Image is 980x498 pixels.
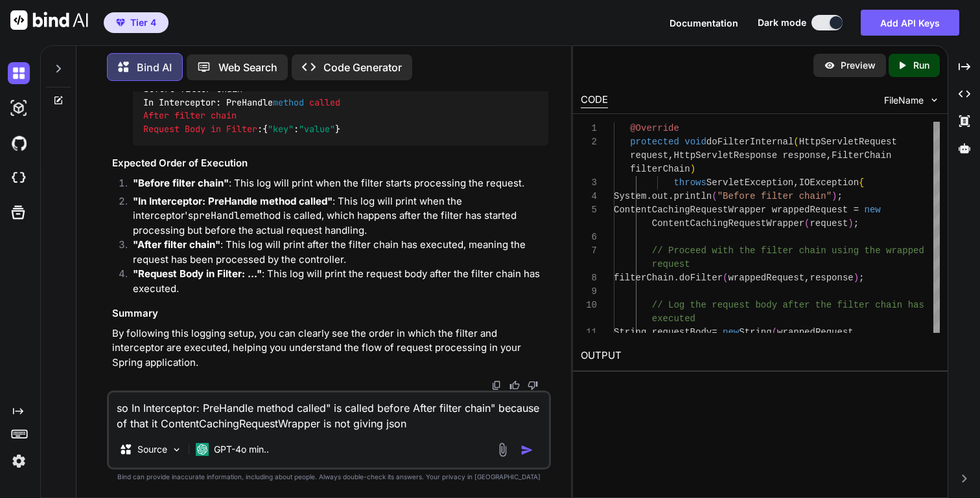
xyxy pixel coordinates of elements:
img: like [509,380,520,390]
span: wrappedRequest [729,273,805,283]
span: , [804,273,810,283]
span: ) [690,164,695,174]
span: , [826,150,832,161]
span: Filter [226,123,257,135]
span: After [143,109,169,121]
li: : This log will print when the filter starts processing the request. [122,176,548,194]
span: filterChain [614,273,673,283]
span: protected [630,137,679,147]
span: IOException [799,177,859,188]
span: ; [859,273,864,283]
li: : This log will print the request body after the filter chain has executed. [122,267,548,296]
span: chain [211,109,237,121]
span: HttpServletRequest [799,137,897,147]
span: out [652,191,668,201]
span: ) [854,273,859,283]
div: 4 [581,190,597,203]
code: preHandle [193,209,246,222]
span: wrappedRequest [777,327,854,337]
p: Preview [841,59,876,72]
li: : This log will print after the filter chain has executed, meaning the request has been processed... [122,238,548,267]
textarea: so In Interceptor: PreHandle method called" is called before After filter chain" because of that ... [109,392,548,431]
span: "value" [299,123,335,135]
li: : This log will print when the interceptor's method is called, which happens after the filter has... [122,194,548,238]
button: premiumTier 4 [104,12,169,33]
button: Add API Keys [861,10,959,36]
code: Before filter chain In Interceptor: PreHandle { : } [143,82,341,135]
span: doFilter [679,273,723,283]
span: Documentation [670,17,738,28]
span: Request [143,123,180,135]
span: ( [723,273,728,283]
span: throws [674,177,706,188]
span: method [273,96,304,108]
span: { [859,177,864,188]
p: By following this logging setup, you can clearly see the order in which the filter and intercepto... [112,326,548,370]
span: FilterChain [832,150,891,161]
span: doFilterInternal [706,137,793,147]
span: called [309,96,340,108]
div: 9 [581,285,597,299]
span: // Log the request body after the filter chain has [652,300,924,310]
img: darkChat [8,62,30,84]
div: 2 [581,135,597,149]
img: Pick Models [171,444,182,455]
span: filter [174,109,205,121]
h3: Expected Order of Execution [112,156,548,171]
img: preview [824,60,835,71]
span: // Proceed with the filter chain using the wrapped [652,245,924,256]
span: request [810,218,848,229]
div: CODE [581,93,608,108]
span: System [614,191,646,201]
span: executed [652,313,695,324]
span: new [723,327,739,337]
img: GPT-4o mini [196,443,209,456]
span: ( [794,137,799,147]
div: 1 [581,122,597,135]
h3: Summary [112,306,548,321]
span: HttpServletResponse response [674,150,826,161]
span: . [854,327,859,337]
span: = [712,327,717,337]
span: FileName [884,94,924,107]
img: premium [116,19,125,27]
span: . [668,191,673,201]
img: darkAi-studio [8,97,30,119]
img: dislike [528,380,538,390]
span: request [652,259,690,269]
span: in [211,123,221,135]
img: cloudideIcon [8,167,30,189]
span: @Override [630,123,679,133]
div: 11 [581,326,597,339]
span: ) [832,191,837,201]
span: , [668,150,673,161]
span: . [674,273,679,283]
p: Bind AI [137,60,172,75]
span: response [810,273,854,283]
strong: "Request Body in Filter: ..." [133,267,262,280]
span: ContentCachingRequestWrapper wrappedRequest [614,205,848,215]
span: new [865,205,881,215]
span: String requestBody [614,327,712,337]
span: String [739,327,771,337]
span: filterChain [630,164,690,174]
span: ( [712,191,717,201]
span: ContentCachingRequestWrapper [652,218,804,229]
p: Source [137,443,167,456]
img: Bind AI [10,10,88,30]
img: settings [8,450,30,472]
img: chevron down [929,95,940,106]
p: Bind can provide inaccurate information, including about people. Always double-check its answers.... [107,472,550,482]
p: Web Search [218,60,277,75]
div: 3 [581,176,597,190]
span: , [793,177,799,188]
span: . [647,191,652,201]
span: ) [848,218,854,229]
p: Run [913,59,929,72]
span: Tier 4 [130,16,156,29]
span: : [143,96,340,135]
button: Documentation [670,16,738,30]
span: ( [804,218,810,229]
strong: "Before filter chain" [133,177,229,189]
img: githubDark [8,132,30,154]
